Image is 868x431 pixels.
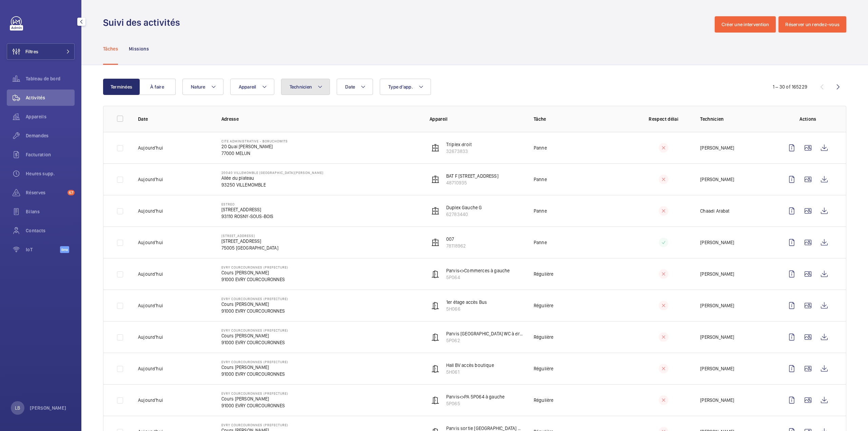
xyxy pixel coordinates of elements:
img: elevator.svg [431,238,439,247]
p: Cours [PERSON_NAME] [221,395,288,402]
p: Aujourd'hui [138,302,163,309]
button: À faire [139,79,176,95]
p: EVRY COURCOURONNES (PREFECTURE) [221,423,288,427]
button: Date [337,79,373,95]
p: 20 Quai [PERSON_NAME] [221,143,288,150]
p: Triplex droit [446,141,472,148]
p: Aujourd'hui [138,176,163,183]
img: automatic_door.svg [431,270,439,278]
p: 62783440 [446,211,482,218]
p: Chaadi Arabat [700,208,729,214]
p: 5H061 [446,369,494,375]
div: 1 – 30 of 165229 [773,83,807,90]
p: [PERSON_NAME] [700,176,734,183]
p: Aujourd'hui [138,271,163,277]
p: Aujourd'hui [138,208,163,214]
button: Créer une intervention [715,16,776,33]
p: 007 [446,236,466,242]
span: 67 [67,190,75,195]
p: Parvis<>Commerces à gauche [446,267,510,274]
p: 91000 EVRY COURCOURONNES [221,276,288,283]
p: Régulière [534,397,554,404]
button: Terminées [103,79,140,95]
span: Bilans [26,208,75,215]
p: Régulière [534,302,554,309]
p: [PERSON_NAME] [700,365,734,372]
p: [PERSON_NAME] [700,334,734,340]
button: Technicien [281,79,330,95]
p: Duplex Gauche G [446,204,482,211]
span: Technicien [290,84,312,90]
p: 1er étage accès Bus [446,299,487,306]
img: automatic_door.svg [431,365,439,373]
p: [PERSON_NAME] [700,397,734,404]
span: Date [345,84,355,90]
p: 5P064 [446,274,510,281]
p: 75005 [GEOGRAPHIC_DATA] [221,244,278,251]
p: 77000 MELUN [221,150,288,157]
p: Date [138,116,211,122]
button: Appareil [230,79,274,95]
p: Régulière [534,365,554,372]
p: Hall BV accès boutique [446,362,494,369]
p: 32673833 [446,148,472,155]
span: Beta [60,246,69,253]
p: 93250 VILLEMOMBLE [221,181,323,188]
p: 5P065 [446,400,505,407]
p: Panne [534,176,547,183]
p: Cite Administrative - BORUCHOWITS [221,139,288,143]
p: 5P062 [446,337,523,344]
p: [STREET_ADDRESS] [221,238,278,244]
p: EVRY COURCOURONNES (PREFECTURE) [221,360,288,364]
p: [STREET_ADDRESS] [221,234,278,238]
p: ESTREO [221,202,274,206]
p: [PERSON_NAME] [30,405,66,411]
p: BAT F [STREET_ADDRESS] [446,173,498,179]
button: Nature [182,79,223,95]
p: 91000 EVRY COURCOURONNES [221,308,288,314]
p: Technicien [700,116,773,122]
p: Cours [PERSON_NAME] [221,301,288,308]
button: Type d'app. [380,79,431,95]
img: elevator.svg [431,207,439,215]
p: [STREET_ADDRESS] [221,206,274,213]
p: Allée du plateau [221,175,323,181]
span: Contacts [26,227,75,234]
p: Parvis<>PA 5P064 à gauche [446,393,505,400]
p: Régulière [534,334,554,340]
p: Cours [PERSON_NAME] [221,364,288,371]
p: Cours [PERSON_NAME] [221,269,288,276]
img: elevator.svg [431,175,439,183]
span: Nature [191,84,205,90]
img: elevator.svg [431,144,439,152]
p: 5H066 [446,306,487,312]
p: Parvis [GEOGRAPHIC_DATA] WC à droite [446,330,523,337]
p: Panne [534,208,547,214]
p: Panne [534,144,547,151]
p: Aujourd'hui [138,365,163,372]
p: Cours [PERSON_NAME] [221,332,288,339]
p: EVRY COURCOURONNES (PREFECTURE) [221,391,288,395]
p: LB [15,405,20,411]
p: 93110 ROSNY-SOUS-BOIS [221,213,274,220]
span: Appareils [26,113,75,120]
img: automatic_door.svg [431,333,439,341]
button: Filtres [7,43,75,60]
p: Aujourd'hui [138,144,163,151]
p: Panne [534,239,547,246]
span: Activités [26,94,75,101]
p: 78118962 [446,242,466,249]
p: Tâches [103,45,118,52]
span: Tableau de bord [26,75,75,82]
img: automatic_door.svg [431,301,439,310]
span: Réserves [26,189,65,196]
p: Aujourd'hui [138,397,163,404]
button: Réserver un rendez-vous [778,16,846,33]
p: EVRY COURCOURONNES (PREFECTURE) [221,265,288,269]
p: Missions [129,45,149,52]
p: [PERSON_NAME] [700,239,734,246]
p: 91000 EVRY COURCOURONNES [221,339,288,346]
p: Respect délai [638,116,689,122]
p: 20040 VILLEMOMBLE [GEOGRAPHIC_DATA][PERSON_NAME] [221,171,323,175]
p: 48710935 [446,179,498,186]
